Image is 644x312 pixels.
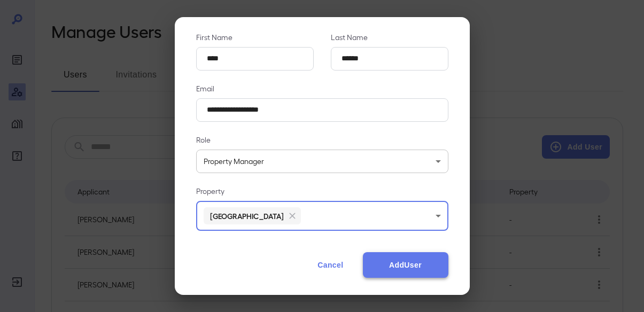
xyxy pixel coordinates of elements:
p: First Name [196,32,314,43]
p: Last Name [331,32,448,43]
p: Email [196,83,448,94]
h6: [GEOGRAPHIC_DATA] [210,210,284,221]
p: Role [196,135,448,145]
p: Property [196,186,448,197]
button: AddUser [363,252,448,278]
button: Cancel [307,252,354,278]
div: Property Manager [196,150,448,173]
